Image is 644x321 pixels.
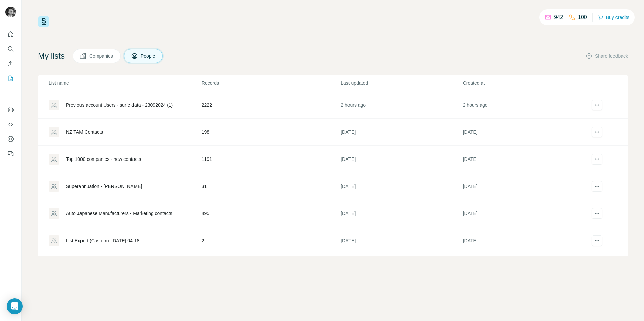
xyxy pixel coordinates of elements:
button: actions [592,181,602,192]
button: actions [592,235,602,246]
span: People [141,53,156,59]
button: Buy credits [598,13,629,22]
td: [DATE] [340,146,462,173]
td: 1191 [201,146,340,173]
button: Use Surfe on LinkedIn [5,104,16,116]
div: NZ TAM Contacts [66,129,103,135]
div: List Export (Custom): [DATE] 04:18 [66,237,139,244]
button: Dashboard [5,133,16,145]
p: Records [202,80,340,86]
button: Share feedback [586,53,628,59]
button: actions [592,127,602,137]
button: Use Surfe API [5,118,16,130]
button: Feedback [5,148,16,160]
img: Avatar [5,7,16,17]
div: Top 1000 companies - new contacts [66,156,141,163]
button: actions [592,100,602,110]
button: My lists [5,72,16,84]
div: Open Intercom Messenger [7,298,23,314]
td: 2 [201,227,340,254]
td: [DATE] [340,119,462,146]
td: [DATE] [340,200,462,227]
p: Last updated [341,80,462,86]
td: [DATE] [340,254,462,281]
td: [DATE] [463,173,584,200]
td: [DATE] [463,146,584,173]
td: [DATE] [463,227,584,254]
td: 6 [201,254,340,281]
td: 495 [201,200,340,227]
button: Search [5,43,16,55]
h4: My lists [38,51,65,61]
img: Surfe Logo [38,16,49,27]
button: actions [592,208,602,219]
div: Superannuation - [PERSON_NAME] [66,183,142,190]
td: [DATE] [340,227,462,254]
td: [DATE] [463,200,584,227]
td: 2 hours ago [463,91,584,119]
td: 198 [201,119,340,146]
button: Quick start [5,28,16,40]
td: 2222 [201,91,340,119]
button: Enrich CSV [5,58,16,70]
div: Auto Japanese Manufacturers - Marketing contacts [66,210,172,217]
td: [DATE] [463,119,584,146]
td: [DATE] [463,254,584,281]
td: 31 [201,173,340,200]
span: Companies [89,53,114,59]
p: 100 [578,13,587,21]
p: Created at [463,80,584,86]
td: 2 hours ago [340,91,462,119]
td: [DATE] [340,173,462,200]
button: actions [592,154,602,165]
div: Previous account Users - surfe data - 23092024 (1) [66,102,173,108]
p: List name [49,80,201,86]
p: 942 [554,13,563,21]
